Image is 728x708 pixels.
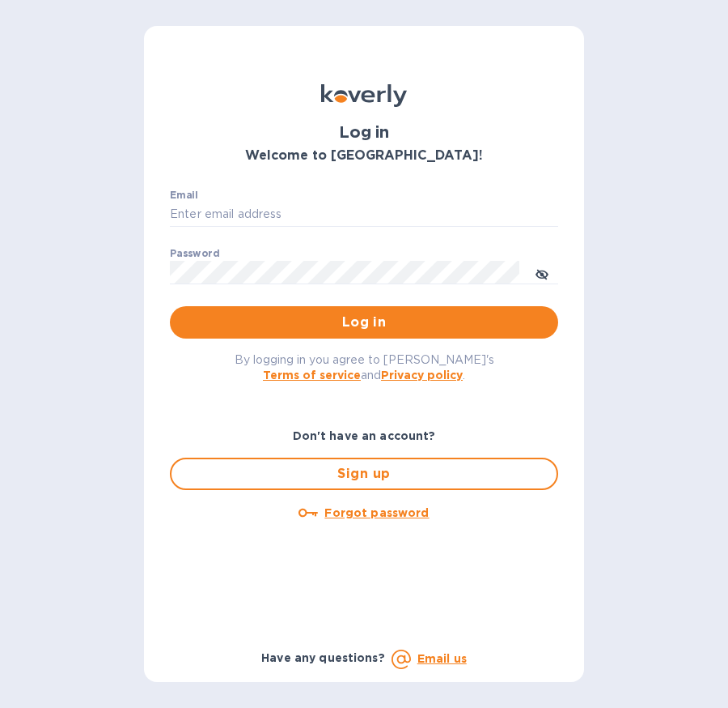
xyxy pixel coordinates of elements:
span: By logging in you agree to [PERSON_NAME]'s and . [235,353,494,382]
a: Email us [417,652,467,665]
span: Log in [183,313,545,332]
b: Don't have an account? [293,429,436,442]
h3: Welcome to [GEOGRAPHIC_DATA]! [170,148,558,164]
button: toggle password visibility [526,257,558,289]
b: Have any questions? [261,651,385,664]
u: Forgot password [324,506,429,519]
a: Terms of service [263,369,361,382]
button: Sign up [170,458,558,490]
a: Privacy policy [381,369,463,382]
label: Password [170,249,219,258]
img: Koverly [321,84,407,107]
input: Enter email address [170,203,558,227]
button: Log in [170,306,558,339]
span: Sign up [184,464,544,484]
label: Email [170,191,198,201]
h1: Log in [170,123,558,142]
